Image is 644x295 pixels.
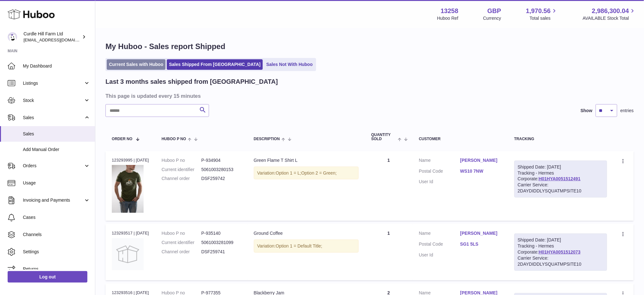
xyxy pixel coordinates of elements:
dt: Current identifier [162,240,201,246]
div: Tracking [514,137,607,141]
dt: Postal Code [419,241,460,249]
a: SG1 5LS [460,241,502,247]
span: Cases [23,214,90,220]
span: Add Manual Order [23,147,90,153]
td: 1 [365,224,413,280]
dt: Channel order [162,249,201,255]
dt: Postal Code [419,168,460,176]
div: Shipped Date: [DATE] [518,237,604,243]
dt: Huboo P no [162,230,201,236]
dt: Name [419,230,460,238]
dt: Huboo P no [162,157,201,163]
div: Currency [483,15,501,21]
dt: User Id [419,252,460,258]
span: Listings [23,80,84,86]
div: 123293995 | [DATE] [112,157,149,163]
div: 123293517 | [DATE] [112,230,149,236]
div: Tracking - Hermes Corporate: [514,161,607,198]
strong: 13258 [441,7,458,15]
img: EOB_7575EOB.jpg [112,165,144,213]
span: [EMAIL_ADDRESS][DOMAIN_NAME] [24,37,93,42]
span: Description [254,137,280,141]
div: Curdle Hill Farm Ltd [24,31,81,43]
span: Option 1 = Default Title; [276,243,322,248]
a: Current Sales with Huboo [107,59,166,70]
span: Usage [23,180,90,186]
a: Sales Shipped From [GEOGRAPHIC_DATA] [167,59,263,70]
span: Settings [23,249,90,255]
span: Invoicing and Payments [23,197,84,203]
dd: P-935140 [201,230,241,236]
span: AVAILABLE Stock Total [583,15,636,21]
dd: 5061003281099 [201,240,241,246]
span: 1,970.56 [526,7,551,15]
div: Ground Coffee [254,230,359,236]
dd: 5061003280153 [201,167,241,173]
a: Log out [8,271,87,283]
div: Variation: [254,167,359,180]
a: [PERSON_NAME] [460,230,502,236]
span: Huboo P no [162,137,186,141]
strong: GBP [487,7,501,15]
div: Green Flame T Shirt L [254,157,359,163]
dd: DSF259741 [201,249,241,255]
span: Orders [23,163,84,169]
div: Huboo Ref [437,15,458,21]
dd: DSF259742 [201,176,241,182]
dt: User Id [419,179,460,185]
span: Stock [23,97,84,104]
span: Returns [23,266,90,272]
span: entries [620,108,634,114]
a: 1,970.56 Total sales [526,7,558,21]
a: H01HYA0051512491 [539,176,581,181]
span: Option 2 = Green; [301,170,337,176]
h3: This page is updated every 15 minutes [105,92,632,99]
span: Sales [23,115,84,121]
a: WS10 7NW [460,168,502,174]
a: [PERSON_NAME] [460,157,502,163]
a: 2,986,300.04 AVAILABLE Stock Total [583,7,636,21]
dt: Channel order [162,176,201,182]
span: Channels [23,232,90,238]
div: Customer [419,137,502,141]
span: Sales [23,131,90,137]
div: Shipped Date: [DATE] [518,164,604,170]
a: Sales Not With Huboo [264,59,315,70]
span: My Dashboard [23,63,90,69]
span: Option 1 = L; [276,170,302,176]
span: Total sales [530,15,558,21]
h2: Last 3 months sales shipped from [GEOGRAPHIC_DATA] [105,77,278,86]
a: H01HYA0051512073 [539,249,581,255]
dt: Current identifier [162,167,201,173]
img: internalAdmin-13258@internal.huboo.com [8,32,17,42]
span: Order No [112,137,132,141]
div: Tracking - Hermes Corporate: [514,234,607,270]
h1: My Huboo - Sales report Shipped [105,41,634,52]
div: Carrier Service: 2DAYDIDDLYSQUATMPSITE10 [518,255,604,267]
dd: P-934904 [201,157,241,163]
img: no-photo.jpg [112,238,144,270]
td: 1 [365,151,413,221]
div: Carrier Service: 2DAYDIDDLYSQUATMPSITE10 [518,182,604,194]
div: Variation: [254,240,359,253]
span: Quantity Sold [371,133,397,141]
dt: Name [419,157,460,165]
label: Show [581,108,593,114]
span: 2,986,300.04 [592,7,629,15]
